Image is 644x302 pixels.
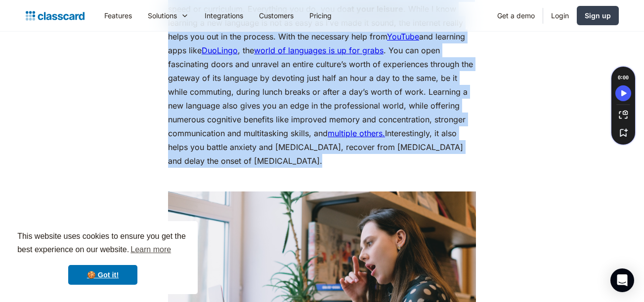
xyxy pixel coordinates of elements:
[301,4,340,27] a: Pricing
[543,4,577,27] a: Login
[585,10,611,21] div: Sign up
[68,265,137,285] a: dismiss cookie message
[387,32,419,41] a: YouTube
[197,4,251,27] a: Integrations
[328,128,385,138] a: multiple others.
[251,4,301,27] a: Customers
[610,268,634,292] div: Open Intercom Messenger
[96,4,140,27] a: Features
[254,45,384,55] a: world of languages is up for grabs
[489,4,543,27] a: Get a demo
[202,45,238,55] a: DuoLingo
[17,230,188,257] span: This website uses cookies to ensure you get the best experience on our website.
[577,6,619,25] a: Sign up
[8,221,198,294] div: cookieconsent
[129,242,172,257] a: learn more about cookies
[140,4,197,27] div: Solutions
[26,9,85,23] a: home
[148,10,177,21] div: Solutions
